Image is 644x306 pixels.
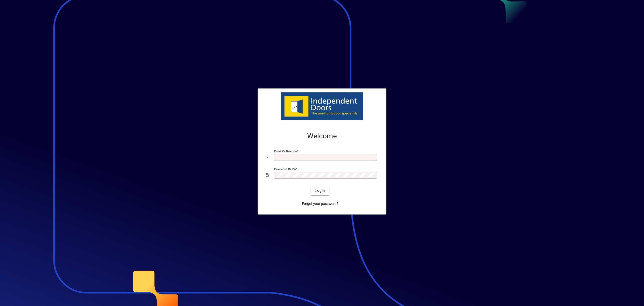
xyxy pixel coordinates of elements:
mat-label: Email or Barcode [274,149,297,153]
mat-label: Password or Pin [274,167,296,171]
h2: Welcome [266,132,378,140]
a: Forgot your password? [300,199,340,208]
span: Forgot your password? [302,201,338,206]
button: Login [311,186,329,195]
span: Login [315,188,325,193]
